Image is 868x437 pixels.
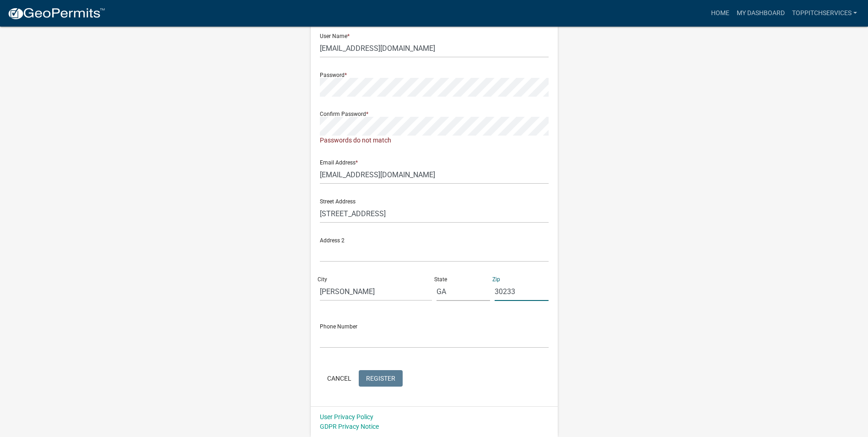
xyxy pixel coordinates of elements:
span: Register [366,374,395,382]
a: My Dashboard [733,5,788,22]
button: Register [359,370,403,387]
a: TopPitchServices [788,5,861,22]
a: Home [707,5,733,22]
a: GDPR Privacy Notice [320,423,379,430]
div: Passwords do not match [320,136,549,145]
button: Cancel [320,370,359,387]
a: User Privacy Policy [320,413,373,421]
